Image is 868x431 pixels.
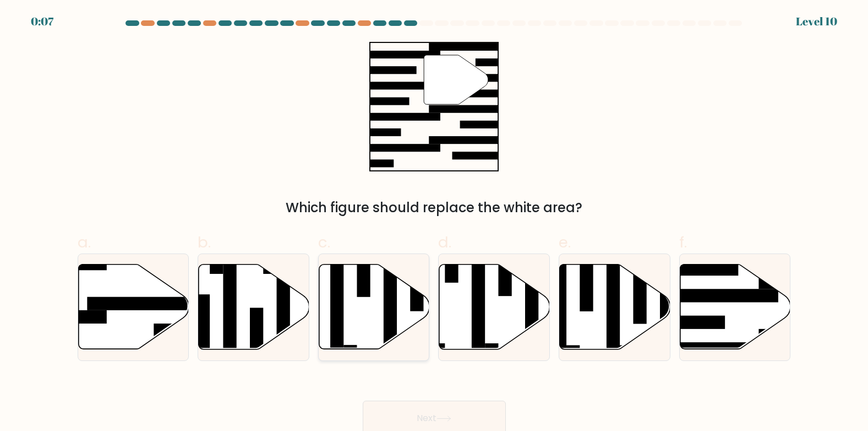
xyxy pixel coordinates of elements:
span: e. [559,231,571,253]
span: d. [438,231,451,253]
span: a. [78,231,91,253]
g: " [424,55,488,104]
div: 0:07 [31,13,53,30]
div: Which figure should replace the white area? [84,198,784,218]
span: c. [318,231,330,253]
span: b. [198,231,211,253]
div: Level 10 [796,13,837,30]
span: f. [679,231,687,253]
